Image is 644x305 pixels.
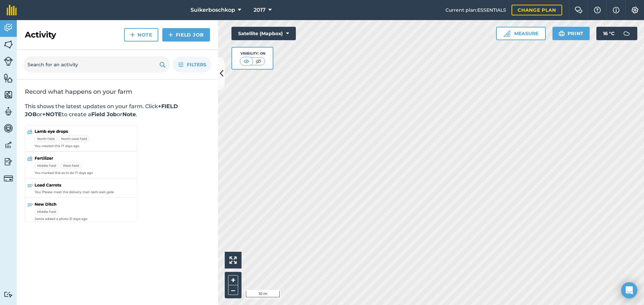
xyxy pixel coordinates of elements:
[7,5,17,15] img: fieldmargin Logo
[4,73,13,83] img: svg+xml;base64,PHN2ZyB4bWxucz0iaHR0cDovL3d3dy53My5vcmcvMjAwMC9zdmciIHdpZHRoPSI1NiIgaGVpZ2h0PSI2MC...
[231,27,296,40] button: Satellite (Mapbox)
[168,31,173,39] img: svg+xml;base64,PHN2ZyB4bWxucz0iaHR0cDovL3d3dy53My5vcmcvMjAwMC9zdmciIHdpZHRoPSIxNCIgaGVpZ2h0PSIyNC...
[4,157,13,167] img: svg+xml;base64,PD94bWwgdmVyc2lvbj0iMS4wIiBlbmNvZGluZz0idXRmLTgiPz4KPCEtLSBHZW5lcmF0b3I6IEFkb2JlIE...
[558,29,565,37] img: svg+xml;base64,PHN2ZyB4bWxucz0iaHR0cDovL3d3dy53My5vcmcvMjAwMC9zdmciIHdpZHRoPSIxOSIgaGVpZ2h0PSIyNC...
[240,51,265,56] div: Visibility: On
[575,7,583,13] img: Two speech bubbles overlapping with the left bubble in the forefront
[122,111,136,118] strong: Note
[23,57,170,73] input: Search for an activity
[4,174,13,183] img: svg+xml;base64,PD94bWwgdmVyc2lvbj0iMS4wIiBlbmNvZGluZz0idXRmLTgiPz4KPCEtLSBHZW5lcmF0b3I6IEFkb2JlIE...
[254,58,263,65] img: svg+xml;base64,PHN2ZyB4bWxucz0iaHR0cDovL3d3dy53My5vcmcvMjAwMC9zdmciIHdpZHRoPSI1MCIgaGVpZ2h0PSI0MC...
[25,88,210,96] h2: Record what happens on your farm
[91,111,117,118] strong: Field Job
[503,30,510,37] img: Ruler icon
[631,7,639,13] img: A cog icon
[552,27,590,40] button: Print
[445,6,506,14] span: Current plan : ESSENTIALS
[173,57,211,73] button: Filters
[4,40,13,50] img: svg+xml;base64,PHN2ZyB4bWxucz0iaHR0cDovL3d3dy53My5vcmcvMjAwMC9zdmciIHdpZHRoPSI1NiIgaGVpZ2h0PSI2MC...
[4,106,13,117] img: svg+xml;base64,PD94bWwgdmVyc2lvbj0iMS4wIiBlbmNvZGluZz0idXRmLTgiPz4KPCEtLSBHZW5lcmF0b3I6IEFkb2JlIE...
[124,28,158,42] a: Note
[130,31,135,39] img: svg+xml;base64,PHN2ZyB4bWxucz0iaHR0cDovL3d3dy53My5vcmcvMjAwMC9zdmciIHdpZHRoPSIxNCIgaGVpZ2h0PSIyNC...
[228,275,238,285] button: +
[187,61,206,68] span: Filters
[4,90,13,100] img: svg+xml;base64,PHN2ZyB4bWxucz0iaHR0cDovL3d3dy53My5vcmcvMjAwMC9zdmciIHdpZHRoPSI1NiIgaGVpZ2h0PSI2MC...
[4,23,13,33] img: svg+xml;base64,PD94bWwgdmVyc2lvbj0iMS4wIiBlbmNvZGluZz0idXRmLTgiPz4KPCEtLSBHZW5lcmF0b3I6IEFkb2JlIE...
[42,111,62,118] strong: +NOTE
[25,102,210,119] p: This shows the latest updates on your farm. Click or to create a or .
[496,27,546,40] button: Measure
[603,27,614,40] span: 16 ° C
[593,7,601,13] img: A question mark icon
[621,282,637,298] div: Open Intercom Messenger
[228,285,238,295] button: –
[229,256,237,264] img: Four arrows, one pointing top left, one top right, one bottom right and the last bottom left
[4,57,13,66] img: svg+xml;base64,PD94bWwgdmVyc2lvbj0iMS4wIiBlbmNvZGluZz0idXRmLTgiPz4KPCEtLSBHZW5lcmF0b3I6IEFkb2JlIE...
[162,28,210,42] a: Field Job
[620,27,633,40] img: svg+xml;base64,PD94bWwgdmVyc2lvbj0iMS4wIiBlbmNvZGluZz0idXRmLTgiPz4KPCEtLSBHZW5lcmF0b3I6IEFkb2JlIE...
[4,123,13,133] img: svg+xml;base64,PD94bWwgdmVyc2lvbj0iMS4wIiBlbmNvZGluZz0idXRmLTgiPz4KPCEtLSBHZW5lcmF0b3I6IEFkb2JlIE...
[596,27,637,40] button: 16 °C
[4,140,13,150] img: svg+xml;base64,PD94bWwgdmVyc2lvbj0iMS4wIiBlbmNvZGluZz0idXRmLTgiPz4KPCEtLSBHZW5lcmF0b3I6IEFkb2JlIE...
[512,5,562,15] a: Change plan
[25,29,56,40] h2: Activity
[613,6,620,14] img: svg+xml;base64,PHN2ZyB4bWxucz0iaHR0cDovL3d3dy53My5vcmcvMjAwMC9zdmciIHdpZHRoPSIxNyIgaGVpZ2h0PSIxNy...
[242,58,251,65] img: svg+xml;base64,PHN2ZyB4bWxucz0iaHR0cDovL3d3dy53My5vcmcvMjAwMC9zdmciIHdpZHRoPSI1MCIgaGVpZ2h0PSI0MC...
[4,291,13,298] img: svg+xml;base64,PD94bWwgdmVyc2lvbj0iMS4wIiBlbmNvZGluZz0idXRmLTgiPz4KPCEtLSBHZW5lcmF0b3I6IEFkb2JlIE...
[159,61,166,69] img: svg+xml;base64,PHN2ZyB4bWxucz0iaHR0cDovL3d3dy53My5vcmcvMjAwMC9zdmciIHdpZHRoPSIxOSIgaGVpZ2h0PSIyNC...
[191,6,235,14] span: Suikerboschkop
[254,6,266,14] span: 2017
